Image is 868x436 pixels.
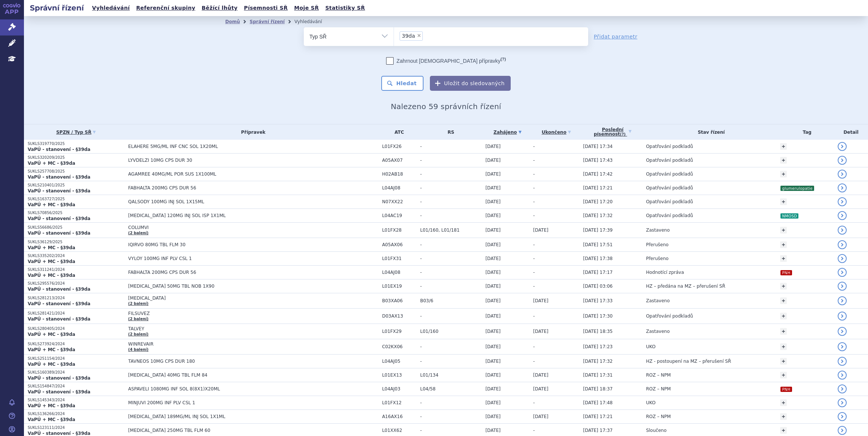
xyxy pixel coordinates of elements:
[382,199,416,204] span: N07XX22
[382,270,416,275] span: L04AJ08
[485,199,501,204] span: [DATE]
[28,341,125,347] p: SUKLS273924/2024
[128,284,315,289] span: [MEDICAL_DATA] 50MG TBL NOB 1X90
[583,313,612,319] span: [DATE] 17:30
[583,270,612,275] span: [DATE] 17:17
[533,372,548,378] span: [DATE]
[128,372,315,378] span: [MEDICAL_DATA] 40MG TBL FLM 84
[382,313,416,319] span: D03AX13
[28,332,75,337] strong: VaPÚ + MC - §39da
[646,313,693,319] span: Opatřování podkladů
[28,202,75,207] strong: VaPÚ + MC - §39da
[583,284,612,289] span: [DATE] 03:06
[780,328,787,335] a: +
[646,372,671,378] span: ROZ – NPM
[125,124,379,140] th: Přípravek
[382,372,416,378] span: L01EX13
[391,102,501,111] span: Nalezeno 59 správních řízení
[838,183,847,192] a: detail
[28,273,75,278] strong: VaPÚ + MC - §39da
[485,185,501,191] span: [DATE]
[646,185,693,191] span: Opatřování podkladů
[420,144,482,149] span: -
[780,399,787,406] a: +
[780,313,787,319] a: +
[485,144,501,149] span: [DATE]
[583,199,612,204] span: [DATE] 17:20
[838,282,847,291] a: detail
[382,213,416,218] span: L04AC19
[485,256,501,261] span: [DATE]
[28,425,125,430] p: SUKLS123111/2024
[485,386,501,392] span: [DATE]
[420,329,482,334] span: L01/160
[838,426,847,435] a: detail
[583,228,612,233] span: [DATE] 17:39
[386,57,506,65] label: Zahrnout [DEMOGRAPHIC_DATA] přípravky
[250,19,285,24] a: Správní řízení
[382,158,416,163] span: A05AX07
[382,298,416,303] span: B03XA06
[838,197,847,206] a: detail
[128,400,315,405] span: MINJUVI 200MG INF PLV CSL 1
[382,228,416,233] span: L01FX28
[583,242,612,247] span: [DATE] 17:51
[128,242,315,247] span: IQIRVO 80MG TBL FLM 30
[646,228,670,233] span: Zastaveno
[838,226,847,235] a: detail
[780,171,787,177] a: +
[834,124,868,140] th: Detail
[382,144,416,149] span: L01FX26
[838,357,847,366] a: detail
[646,144,693,149] span: Opatřování podkladů
[776,124,834,140] th: Tag
[28,403,75,408] strong: VaPÚ + MC - §39da
[28,375,91,381] strong: VaPÚ - stanovení - §39da
[420,199,482,204] span: -
[583,144,612,149] span: [DATE] 17:34
[425,31,429,40] input: 39da
[242,3,290,13] a: Písemnosti SŘ
[583,171,612,177] span: [DATE] 17:42
[485,270,501,275] span: [DATE]
[382,242,416,247] span: A05AX06
[28,169,125,174] p: SUKLS257708/2025
[533,386,548,392] span: [DATE]
[583,428,612,433] span: [DATE] 17:37
[533,199,535,204] span: -
[382,344,416,349] span: C02KX06
[28,147,91,152] strong: VaPÚ - stanovení - §39da
[485,171,501,177] span: [DATE]
[838,412,847,421] a: detail
[838,240,847,249] a: detail
[420,359,482,364] span: -
[28,389,91,395] strong: VaPÚ - stanovení - §39da
[646,256,669,261] span: Přerušeno
[28,253,125,259] p: SUKLS335202/2024
[420,158,482,163] span: -
[128,414,315,419] span: [MEDICAL_DATA] 189MG/ML INJ SOL 1X1ML
[128,185,315,191] span: FABHALTA 200MG CPS DUR 56
[620,132,626,137] abbr: (?)
[646,284,725,289] span: HZ – předána na MZ – přerušení SŘ
[128,213,315,218] span: [MEDICAL_DATA] 120MG INJ SOL ISP 1X1ML
[420,185,482,191] span: -
[28,216,91,221] strong: VaPÚ - stanovení - §39da
[485,313,501,319] span: [DATE]
[485,127,529,137] a: Zahájeno
[28,281,125,286] p: SUKLS295576/2024
[128,199,315,204] span: QALSODY 100MG INJ SOL 1X15ML
[838,384,847,393] a: detail
[533,400,535,405] span: -
[646,171,693,177] span: Opatřování podkladů
[583,298,612,303] span: [DATE] 17:33
[485,228,501,233] span: [DATE]
[780,186,814,191] i: glumerulopatie
[533,284,535,289] span: -
[780,358,787,365] a: +
[646,270,684,275] span: Hodnotící zpráva
[583,158,612,163] span: [DATE] 17:43
[28,161,75,166] strong: VaPÚ + MC - §39da
[646,213,693,218] span: Opatřování podkladů
[583,185,612,191] span: [DATE] 17:21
